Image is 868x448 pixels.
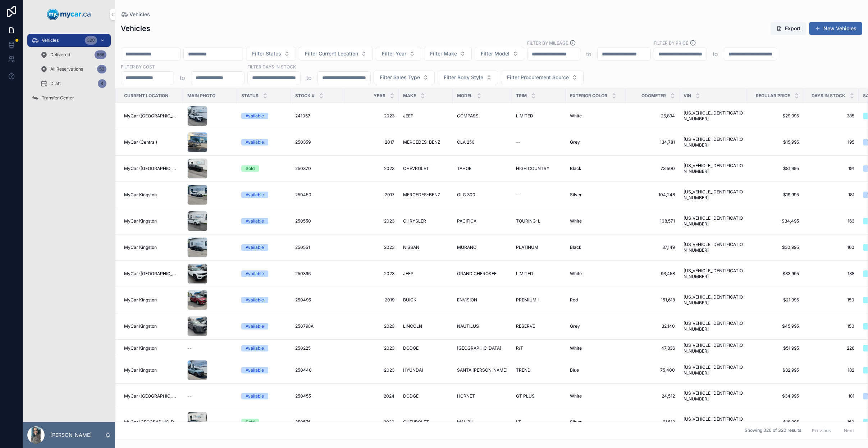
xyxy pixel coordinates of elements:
a: 73,500 [630,166,675,171]
a: White [570,113,621,119]
a: [GEOGRAPHIC_DATA] [457,345,507,351]
a: BUICK [403,297,448,303]
a: 2017 [349,192,394,198]
a: [US_VEHICLE_IDENTIFICATION_NUMBER] [684,294,743,306]
a: PREMIUM I [516,297,561,303]
a: 150 [808,297,854,303]
span: 250225 [295,345,311,351]
a: CHEVROLET [403,166,448,171]
span: 150 [808,323,854,329]
a: 250550 [295,218,341,224]
a: 191 [808,166,854,171]
a: 250370 [295,166,341,171]
a: 2023 [349,323,394,329]
span: Filter Year [382,50,406,57]
div: Available [246,244,264,251]
span: NAUTILUS [457,323,479,329]
span: Filter Status [252,50,281,57]
a: PLATINUM [516,245,561,250]
span: $33,995 [751,271,799,277]
button: Select Button [424,47,472,61]
span: Filter Current Location [305,50,358,57]
span: [GEOGRAPHIC_DATA] [457,345,501,351]
a: 93,458 [630,271,675,277]
span: MyCar Kingston [124,218,157,224]
span: [US_VEHICLE_IDENTIFICATION_NUMBER] [684,268,743,279]
a: MURANO [457,245,507,250]
a: MyCar Kingston [124,218,179,224]
a: CHRYSLER [403,218,448,224]
button: Select Button [438,71,498,84]
a: Sold [241,165,287,172]
a: [US_VEHICLE_IDENTIFICATION_NUMBER] [684,215,743,227]
span: Black [570,245,581,250]
a: 385 [808,113,854,119]
a: [US_VEHICLE_IDENTIFICATION_NUMBER] [684,364,743,376]
div: Available [246,367,264,373]
div: Available [246,192,264,198]
span: Filter Sales Type [380,74,420,81]
span: 250550 [295,218,311,224]
a: TREND [516,367,561,373]
span: 104,248 [630,192,675,198]
span: 32,140 [630,323,675,329]
span: [US_VEHICLE_IDENTIFICATION_NUMBER] [684,242,743,253]
div: Available [246,270,264,277]
span: 163 [808,218,854,224]
a: Available [241,367,287,373]
a: SANTA [PERSON_NAME] [457,367,507,373]
span: Draft [50,81,61,86]
span: 226 [808,345,854,351]
a: ENVISION [457,297,507,303]
a: MyCar (Central) [124,139,179,145]
span: 250551 [295,245,310,250]
span: MyCar (Central) [124,139,157,145]
a: 2023 [349,345,394,351]
span: 250440 [295,367,312,373]
div: Available [246,113,264,119]
label: FILTER BY COST [121,63,155,70]
span: 108,571 [630,218,675,224]
span: NISSAN [403,245,419,250]
a: $15,995 [751,139,799,145]
div: 53 [97,65,106,73]
span: 250495 [295,297,311,303]
a: CLA 250 [457,139,507,145]
a: White [570,218,621,224]
div: 320 [85,36,97,45]
div: Available [246,345,264,351]
a: $19,995 [751,192,799,198]
span: White [570,345,582,351]
a: DODGE [403,345,448,351]
a: 26,894 [630,113,675,119]
span: Red [570,297,578,303]
span: Filter Model [481,50,510,57]
span: Filter Body Style [444,74,483,81]
span: $29,995 [751,113,799,119]
a: Available [241,218,287,224]
span: Delivered [50,52,70,58]
span: White [570,113,582,119]
a: Available [241,297,287,303]
div: 866 [95,50,106,59]
span: 195 [808,139,854,145]
div: Available [246,139,264,145]
span: LINCOLN [403,323,422,329]
span: [US_VEHICLE_IDENTIFICATION_NUMBER] [684,189,743,201]
a: $51,995 [751,345,799,351]
span: Filter Make [430,50,457,57]
span: [US_VEHICLE_IDENTIFICATION_NUMBER] [684,321,743,332]
button: New Vehicles [809,22,862,35]
span: HIGH COUNTRY [516,166,549,171]
span: 134,781 [630,139,675,145]
a: 250225 [295,345,341,351]
a: MyCar Kingston [124,323,179,329]
a: 250440 [295,367,341,373]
